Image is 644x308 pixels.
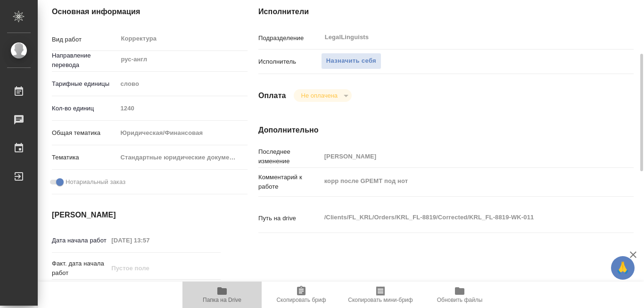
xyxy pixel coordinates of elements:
[321,150,603,163] input: Пустое поле
[52,153,117,162] p: Тематика
[203,297,241,303] span: Папка на Drive
[117,150,248,166] div: Стандартные юридические документы, договоры, уставы
[341,282,420,308] button: Скопировать мини-бриф
[258,214,321,223] p: Путь на drive
[258,173,321,191] p: Комментарий к работе
[52,236,108,245] p: Дата начала работ
[52,104,117,113] p: Кол-во единиц
[258,6,634,17] h4: Исполнители
[326,56,376,67] span: Назначить себя
[182,282,262,308] button: Папка на Drive
[611,256,635,280] button: 🙏
[321,53,381,69] button: Назначить себя
[258,57,321,67] p: Исполнитель
[52,259,108,278] p: Факт. дата начала работ
[117,125,248,141] div: Юридическая/Финансовая
[66,177,125,187] span: Нотариальный заказ
[52,51,117,70] p: Направление перевода
[348,297,413,303] span: Скопировать мини-бриф
[117,101,248,115] input: Пустое поле
[52,35,117,44] p: Вид работ
[258,90,286,101] h4: Оплата
[108,261,190,275] input: Пустое поле
[321,209,603,225] textarea: /Clients/FL_KRL/Orders/KRL_FL-8819/Corrected/KRL_FL-8819-WK-011
[294,89,352,102] div: Не оплачена
[258,147,321,166] p: Последнее изменение
[437,297,483,303] span: Обновить файлы
[117,76,248,92] div: слово
[276,297,326,303] span: Скопировать бриф
[258,125,634,136] h4: Дополнительно
[108,233,190,247] input: Пустое поле
[615,258,631,278] span: 🙏
[52,6,221,17] h4: Основная информация
[321,173,603,189] textarea: корр после GPEMT под нот
[52,79,117,89] p: Тарифные единицы
[258,33,321,43] p: Подразделение
[52,209,221,221] h4: [PERSON_NAME]
[52,128,117,138] p: Общая тематика
[420,282,499,308] button: Обновить файлы
[298,92,340,100] button: Не оплачена
[262,282,341,308] button: Скопировать бриф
